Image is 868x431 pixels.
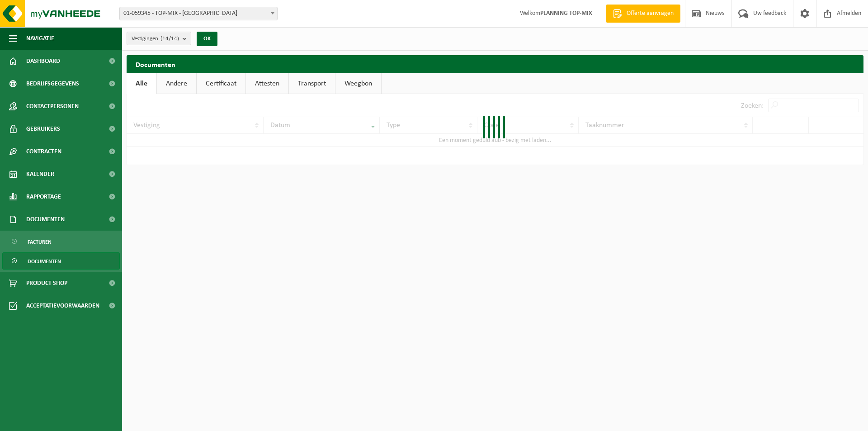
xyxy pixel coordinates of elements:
[624,9,676,18] span: Offerte aanvragen
[540,10,592,17] strong: PLANNING TOP-MIX
[26,163,54,185] span: Kalender
[289,73,335,94] a: Transport
[26,50,60,72] span: Dashboard
[127,55,863,73] h2: Documenten
[197,73,245,94] a: Certificaat
[127,32,191,45] button: Vestigingen(14/14)
[127,73,156,94] a: Alle
[132,32,179,46] span: Vestigingen
[157,73,196,94] a: Andere
[160,36,179,42] count: (14/14)
[26,72,79,95] span: Bedrijfsgegevens
[2,233,120,250] a: Facturen
[26,140,61,163] span: Contracten
[335,73,381,94] a: Weegbon
[197,32,217,46] button: OK
[246,73,288,94] a: Attesten
[120,7,277,20] span: 01-059345 - TOP-MIX - Oostende
[26,118,60,140] span: Gebruikers
[26,294,99,317] span: Acceptatievoorwaarden
[28,253,61,270] span: Documenten
[26,27,54,50] span: Navigatie
[26,185,61,208] span: Rapportage
[26,95,79,118] span: Contactpersonen
[26,208,65,231] span: Documenten
[119,7,278,20] span: 01-059345 - TOP-MIX - Oostende
[26,272,67,294] span: Product Shop
[606,5,680,23] a: Offerte aanvragen
[2,252,120,270] a: Documenten
[28,233,52,251] span: Facturen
